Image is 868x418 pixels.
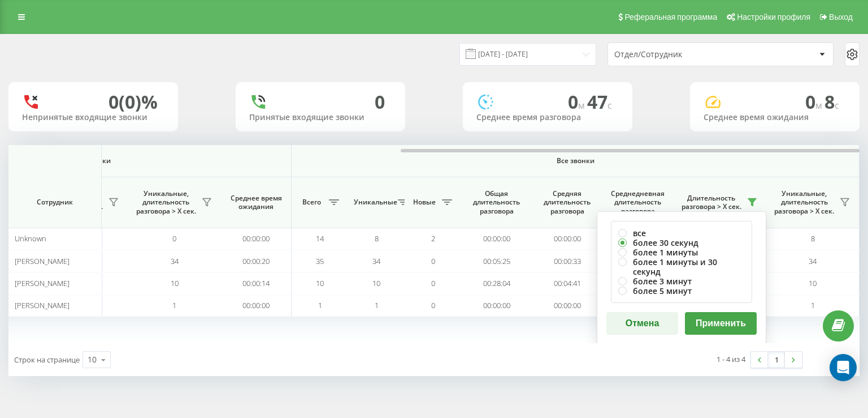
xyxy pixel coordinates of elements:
[431,233,435,244] span: 2
[375,300,379,310] span: 1
[133,189,198,216] span: Уникальные, длительность разговора > Х сек.
[829,12,853,22] span: Выход
[249,113,392,122] div: Принятые входящие звонки
[611,189,665,216] span: Среднедневная длительность разговора
[431,278,435,288] span: 0
[532,250,602,272] td: 00:00:33
[618,228,745,238] label: все
[316,278,324,288] span: 10
[540,189,594,216] span: Средняя длительность разговора
[221,295,292,317] td: 00:00:00
[811,300,815,310] span: 1
[372,278,380,288] span: 10
[624,12,717,22] span: Реферальная программа
[372,256,380,266] span: 34
[811,233,815,244] span: 8
[318,300,322,310] span: 1
[578,99,587,112] span: м
[171,256,179,266] span: 34
[431,300,435,310] span: 0
[587,89,612,114] span: 47
[431,256,435,266] span: 0
[229,194,283,211] span: Среднее время ожидания
[685,312,757,335] button: Применить
[704,113,846,122] div: Среднее время ожидания
[606,312,678,335] button: Отмена
[618,276,745,286] label: более 3 минут
[15,278,70,288] span: [PERSON_NAME]
[88,354,97,365] div: 10
[461,272,532,295] td: 00:28:04
[618,238,745,248] label: более 30 секунд
[22,113,164,122] div: Непринятые входящие звонки
[470,189,523,216] span: Общая длительность разговора
[221,250,292,272] td: 00:00:20
[18,198,92,207] span: Сотрудник
[476,113,619,122] div: Среднее время разговора
[768,352,785,368] a: 1
[172,300,176,310] span: 1
[375,233,379,244] span: 8
[14,355,80,365] span: Строк на странице
[607,99,612,112] span: c
[824,89,839,114] span: 8
[717,353,745,365] div: 1 - 4 из 4
[15,233,46,244] span: Unknown
[532,272,602,295] td: 00:04:41
[108,91,158,113] div: 0 (0)%
[809,256,817,266] span: 34
[815,99,824,112] span: м
[618,286,745,296] label: более 5 минут
[354,198,394,207] span: Уникальные
[835,99,839,112] span: c
[316,233,324,244] span: 14
[805,89,824,114] span: 0
[532,228,602,250] td: 00:00:00
[15,256,70,266] span: [PERSON_NAME]
[772,189,836,216] span: Уникальные, длительность разговора > Х сек.
[461,228,532,250] td: 00:00:00
[830,354,857,381] div: Open Intercom Messenger
[809,278,817,288] span: 10
[568,89,587,114] span: 0
[410,198,439,207] span: Новые
[614,50,749,59] div: Отдел/Сотрудник
[532,295,602,317] td: 00:00:00
[679,194,744,211] span: Длительность разговора > Х сек.
[461,250,532,272] td: 00:05:25
[297,198,325,207] span: Всего
[737,12,810,22] span: Настройки профиля
[316,256,324,266] span: 35
[325,156,826,165] span: Все звонки
[618,257,745,276] label: более 1 минуты и 30 секунд
[172,233,176,244] span: 0
[221,228,292,250] td: 00:00:00
[461,295,532,317] td: 00:00:00
[375,91,385,113] div: 0
[15,300,70,310] span: [PERSON_NAME]
[171,278,179,288] span: 10
[618,248,745,257] label: более 1 минуты
[221,272,292,295] td: 00:00:14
